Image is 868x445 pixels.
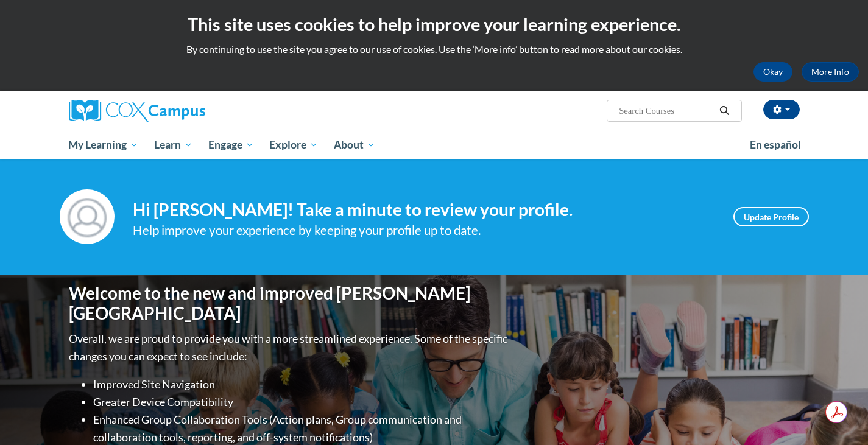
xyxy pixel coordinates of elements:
span: About [334,138,375,152]
a: Engage [200,131,262,159]
button: Okay [753,62,792,82]
li: Improved Site Navigation [93,376,510,393]
a: Cox Campus [69,100,300,122]
h1: Welcome to the new and improved [PERSON_NAME][GEOGRAPHIC_DATA] [69,283,510,324]
img: Profile Image [60,189,115,244]
a: Update Profile [733,207,809,226]
button: Account Settings [763,100,800,119]
span: My Learning [68,138,138,152]
span: Explore [269,138,318,152]
li: Greater Device Compatibility [93,393,510,411]
p: By continuing to use the site you agree to our use of cookies. Use the ‘More info’ button to read... [9,43,859,56]
iframe: Button to launch messaging window [819,396,858,435]
span: Engage [208,138,254,152]
a: Explore [261,131,326,159]
img: Cox Campus [69,100,205,122]
h2: This site uses cookies to help improve your learning experience. [9,12,859,37]
a: En español [742,132,809,158]
span: Learn [154,138,192,152]
p: Overall, we are proud to provide you with a more streamlined experience. Some of the specific cha... [69,330,510,365]
a: More Info [802,62,859,82]
span: En español [750,138,801,151]
button: Search [715,103,733,118]
a: About [326,131,383,159]
h4: Hi [PERSON_NAME]! Take a minute to review your profile. [133,200,715,220]
a: Learn [146,131,200,159]
div: Main menu [51,131,818,159]
a: My Learning [61,131,147,159]
div: Help improve your experience by keeping your profile up to date. [133,220,715,240]
input: Search Courses [618,103,715,118]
